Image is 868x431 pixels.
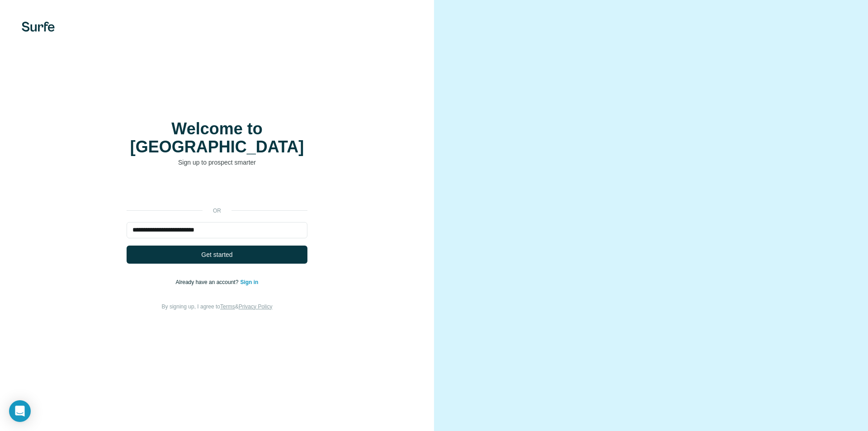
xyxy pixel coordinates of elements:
[127,120,307,156] h1: Welcome to [GEOGRAPHIC_DATA]
[176,279,241,285] span: Already have an account?
[201,250,232,259] span: Get started
[22,22,55,32] img: Surfe's logo
[127,158,307,167] p: Sign up to prospect smarter
[9,400,31,422] div: Open Intercom Messenger
[220,303,235,310] a: Terms
[203,207,231,215] p: or
[239,303,273,310] a: Privacy Policy
[127,246,307,264] button: Get started
[240,279,258,285] a: Sign in
[122,180,312,200] iframe: Sign in with Google Button
[162,303,273,310] span: By signing up, I agree to &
